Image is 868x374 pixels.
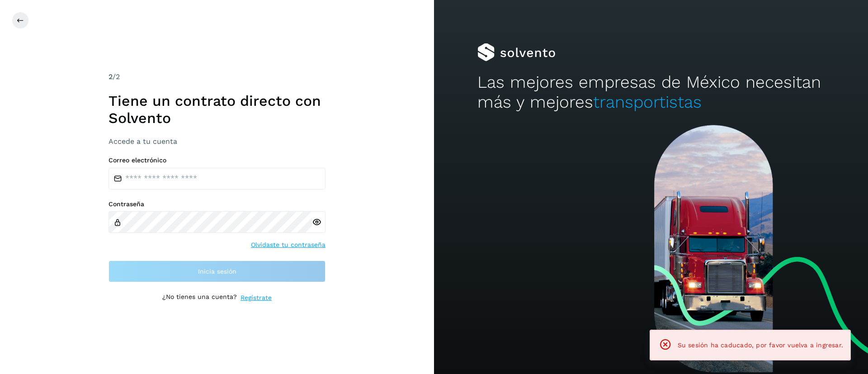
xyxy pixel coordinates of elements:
[678,341,843,349] span: Su sesión ha caducado, por favor vuelva a ingresar.
[108,71,325,82] div: /2
[108,72,113,81] span: 2
[108,260,325,282] button: Inicia sesión
[108,200,325,208] label: Contraseña
[593,92,702,112] span: transportistas
[241,293,272,303] a: Regístrate
[477,72,825,113] h2: Las mejores empresas de México necesitan más y mejores
[198,268,236,275] span: Inicia sesión
[108,137,325,146] h3: Accede a tu cuenta
[162,293,237,303] p: ¿No tienes una cuenta?
[108,156,325,164] label: Correo electrónico
[251,240,325,250] a: Olvidaste tu contraseña
[108,92,325,127] h1: Tiene un contrato directo con Solvento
